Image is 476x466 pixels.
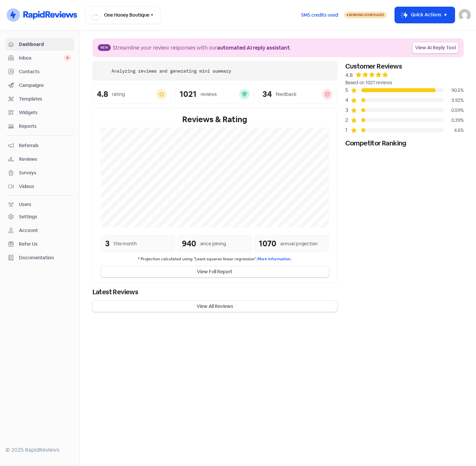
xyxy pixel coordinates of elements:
[101,266,329,277] button: View Full Report
[5,153,74,165] a: Reviews
[345,96,351,104] div: 4
[444,127,464,134] div: 4.6%
[92,287,337,297] div: Latest Reviews
[280,240,318,247] div: annual projection
[345,79,464,86] div: Based on 1021 reviews
[201,91,217,98] div: reviews
[19,227,38,234] div: Account
[345,61,464,71] div: Customer Reviews
[19,169,71,176] span: Surveys
[444,107,464,114] div: 0.59%
[92,85,171,104] a: 4.8rating
[345,71,353,79] div: 4.8
[19,213,37,220] div: Settings
[175,85,254,104] a: 1021reviews
[19,109,71,116] span: Widgets
[444,87,464,94] div: 90.5%
[114,240,137,247] div: this month
[19,68,71,75] span: Contacts
[5,52,74,64] a: Inbox 0
[345,138,464,148] div: Competitor Ranking
[5,211,74,223] a: Settings
[112,91,125,98] div: rating
[349,13,384,17] span: Sending Scheduled
[5,66,74,78] a: Contacts
[111,68,231,75] div: Analyzing reviews and generating mini summary
[5,93,74,105] a: Templates
[395,7,455,23] button: Quick Actions
[182,238,196,250] div: 940
[85,6,160,24] button: One Honey Boutique
[64,55,71,61] span: 0
[19,142,71,149] span: Referrals
[5,224,74,237] a: Account
[459,9,471,21] img: User
[5,238,74,250] a: Refer Us
[5,38,74,51] a: Dashboard
[345,86,351,94] div: 5
[5,107,74,119] a: Widgets
[19,254,71,261] span: Documentation
[19,201,31,208] div: Users
[5,252,74,264] a: Documentation
[444,97,464,104] div: 3.92%
[19,41,71,48] span: Dashboard
[412,42,458,53] a: View AI Reply Tool
[19,241,71,248] span: Refer Us
[19,55,64,62] span: Inbox
[97,90,108,98] div: 4.8
[444,117,464,124] div: 0.39%
[19,96,71,103] span: Templates
[19,82,71,89] span: Campaigns
[92,301,337,312] button: View All Reviews
[5,446,74,454] div: © 2025 RapidReviews
[19,123,71,130] span: Reports
[295,11,344,18] a: SMS credits used
[5,139,74,152] a: Referrals
[180,90,197,98] div: 1021
[301,12,338,19] span: SMS credits used
[262,90,272,98] div: 34
[345,126,351,134] div: 1
[5,180,74,193] a: Videos
[345,106,351,114] div: 3
[5,167,74,179] a: Surveys
[345,116,351,124] div: 2
[19,183,71,190] span: Videos
[5,120,74,132] a: Reports
[276,91,296,98] div: feedback
[344,11,387,19] a: Sending Scheduled
[5,198,74,211] a: Users
[98,44,111,51] span: New
[101,256,329,262] small: * Projection calculated using "Least squares linear regression".
[259,238,276,250] div: 1070
[200,240,226,247] div: since joining
[258,85,337,104] a: 34feedback
[105,238,110,250] div: 3
[217,44,290,51] b: automated AI reply assistant
[19,156,71,163] span: Reviews
[113,44,291,52] div: Streamline your review responses with our .
[257,256,291,262] a: More information.
[5,79,74,92] a: Campaigns
[101,114,329,125] div: Reviews & Rating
